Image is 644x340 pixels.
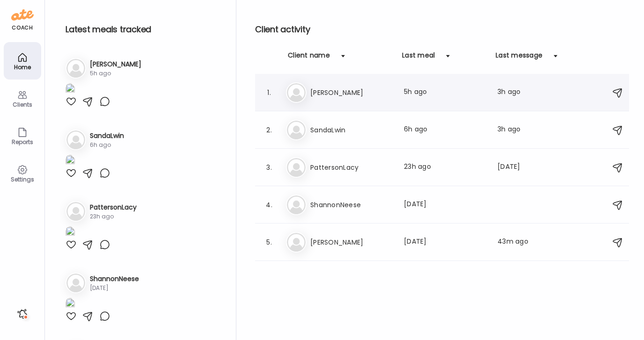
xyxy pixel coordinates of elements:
[66,274,85,292] img: bg-avatar-default.svg
[404,199,486,210] div: [DATE]
[496,51,542,65] div: Last message
[66,226,75,239] img: images%2Fz7ZNKSwFXCTyQAfmCsBALgWRVi52%2Fdg35U8WffjnzgYV3xwUU%2FqOrx2rLHyWUJqSxcMF2p_1080
[287,83,306,102] img: bg-avatar-default.svg
[310,162,393,173] h3: PattersonLacy
[6,139,39,145] div: Reports
[287,233,306,252] img: bg-avatar-default.svg
[402,51,435,65] div: Last meal
[66,130,85,149] img: bg-avatar-default.svg
[90,141,124,149] div: 6h ago
[287,158,306,177] img: bg-avatar-default.svg
[310,124,393,136] h3: SandaLwin
[263,199,275,210] div: 4.
[498,237,534,248] div: 43m ago
[263,124,275,136] div: 2.
[498,124,534,136] div: 3h ago
[310,199,393,210] h3: ShannonNeese
[90,284,139,292] div: [DATE]
[66,22,221,36] h2: Latest meals tracked
[66,83,75,96] img: images%2Fm9fiY3mRTbTkRelbGMp9pv7HbUn1%2Flzl03nJqu45BhDf2vgfj%2FMxmgcJCW5UWLWt4r2OTz_1080
[404,237,486,248] div: [DATE]
[263,87,275,98] div: 1.
[404,162,486,173] div: 23h ago
[287,121,306,139] img: bg-avatar-default.svg
[263,162,275,173] div: 3.
[66,155,75,167] img: images%2FeGrrfSJ2aThP8GaIbE4kf1j2TqS2%2FNjDi08joJP7EylQp0Ckq%2FZd7h01gNvvM2Q6SMCIDc_1080
[404,124,486,136] div: 6h ago
[255,22,629,36] h2: Client activity
[90,69,141,78] div: 5h ago
[11,7,34,22] img: ate
[498,87,534,98] div: 3h ago
[498,162,534,173] div: [DATE]
[66,59,85,78] img: bg-avatar-default.svg
[263,237,275,248] div: 5.
[90,131,124,141] h3: SandaLwin
[6,64,39,70] div: Home
[404,87,486,98] div: 5h ago
[66,298,75,311] img: images%2FqSDhxCsFGJRJmYFo2bfqqKUzT7G2%2FUeHuIwWfHc6CRCCQ1il0%2FRCLzGd8cNHvH5lRVV0Kv_1080
[310,237,393,248] h3: [PERSON_NAME]
[90,274,139,284] h3: ShannonNeese
[288,51,330,65] div: Client name
[310,87,393,98] h3: [PERSON_NAME]
[66,202,85,221] img: bg-avatar-default.svg
[90,203,137,212] h3: PattersonLacy
[6,176,39,182] div: Settings
[6,101,39,108] div: Clients
[90,59,141,69] h3: [PERSON_NAME]
[287,195,306,214] img: bg-avatar-default.svg
[12,24,33,32] div: coach
[90,212,137,221] div: 23h ago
